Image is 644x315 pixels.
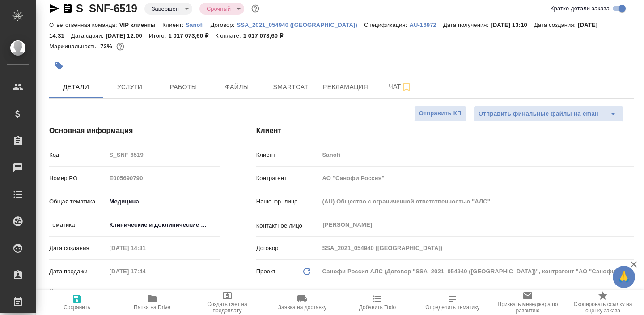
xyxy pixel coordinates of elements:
[106,289,220,302] input: Пустое поле
[319,242,634,255] input: Пустое поле
[256,174,319,183] p: Контрагент
[49,287,106,305] p: Дней на выполнение
[256,221,319,230] p: Контактное лицо
[106,194,220,209] div: Медицина
[256,244,319,253] p: Договор
[168,32,215,39] p: 1 017 073,60 ₽
[108,82,151,93] span: Услуги
[190,290,265,315] button: Создать счет на предоплату
[100,43,114,50] p: 72%
[616,268,631,286] span: 🙏
[364,22,409,28] p: Спецификация:
[49,151,106,160] p: Код
[144,3,192,15] div: Завершен
[211,22,237,28] p: Договор:
[114,41,126,52] button: 239970.66 RUB;
[551,4,610,13] span: Кратко детали заказа
[149,5,182,13] button: Завершен
[613,266,635,288] button: 🙏
[490,290,565,315] button: Призвать менеджера по развитию
[64,304,90,311] span: Сохранить
[39,290,114,315] button: Сохранить
[319,172,634,185] input: Пустое поле
[114,290,190,315] button: Папка на Drive
[534,22,578,28] p: Дата создания:
[49,174,106,183] p: Номер PO
[496,301,560,314] span: Призвать менеджера по развитию
[106,172,220,185] input: Пустое поле
[425,304,479,311] span: Определить тематику
[237,21,364,28] a: SSA_2021_054940 ([GEOGRAPHIC_DATA])
[106,217,220,233] div: Клинические и доклинические исследования
[71,32,106,39] p: Дата сдачи:
[410,21,443,28] a: AU-16972
[474,106,623,122] div: split button
[106,242,185,255] input: Пустое поле
[106,32,149,39] p: [DATE] 12:00
[106,265,185,278] input: Пустое поле
[379,81,422,92] span: Чат
[49,197,106,206] p: Общая тематика
[186,22,211,28] p: Sanofi
[162,22,186,28] p: Клиент:
[216,82,258,93] span: Файлы
[186,21,211,28] a: Sanofi
[410,22,443,28] p: AU-16972
[415,290,490,315] button: Определить тематику
[49,220,106,229] p: Тематика
[49,267,106,276] p: Дата продажи
[419,108,462,119] span: Отправить КП
[243,32,290,39] p: 1 017 073,60 ₽
[319,148,634,161] input: Пустое поле
[479,109,598,119] span: Отправить финальные файлы на email
[443,22,491,28] p: Дата получения:
[49,3,60,14] button: Скопировать ссылку для ЯМессенджера
[237,22,364,28] p: SSA_2021_054940 ([GEOGRAPHIC_DATA])
[149,32,168,39] p: Итого:
[49,244,106,253] p: Дата создания
[256,151,319,160] p: Клиент
[319,264,634,279] div: Санофи Россия АЛС (Договор "SSA_2021_054940 ([GEOGRAPHIC_DATA])", контрагент "АО "Санофи Россия"")
[62,3,73,14] button: Скопировать ссылку
[49,56,69,76] button: Добавить тэг
[269,82,312,93] span: Smartcat
[76,2,137,14] a: S_SNF-6519
[162,82,205,93] span: Работы
[256,267,276,276] p: Проект
[49,43,100,50] p: Маржинальность:
[195,301,259,314] span: Создать счет на предоплату
[256,125,634,136] h4: Клиент
[49,125,220,136] h4: Основная информация
[55,82,97,93] span: Детали
[565,290,640,315] button: Скопировать ссылку на оценку заказа
[278,304,326,311] span: Заявка на доставку
[265,290,340,315] button: Заявка на доставку
[256,197,319,206] p: Наше юр. лицо
[204,5,233,13] button: Срочный
[106,148,220,161] input: Пустое поле
[49,22,119,28] p: Ответственная команда:
[340,290,415,315] button: Добавить Todo
[401,82,412,92] svg: Подписаться
[474,106,603,122] button: Отправить финальные файлы на email
[323,82,368,93] span: Рекламация
[491,22,534,28] p: [DATE] 13:10
[134,304,170,311] span: Папка на Drive
[414,106,466,121] button: Отправить КП
[319,195,634,208] input: Пустое поле
[215,32,243,39] p: К оплате:
[359,304,396,311] span: Добавить Todo
[119,22,162,28] p: VIP клиенты
[571,301,635,314] span: Скопировать ссылку на оценку заказа
[199,3,244,15] div: Завершен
